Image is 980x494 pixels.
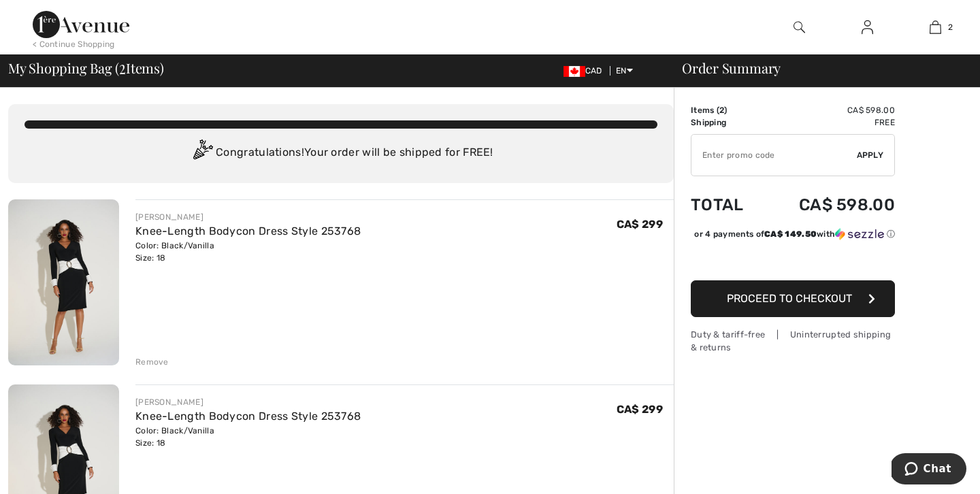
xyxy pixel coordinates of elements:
img: Canadian Dollar [563,66,585,77]
input: Promo code [691,135,857,176]
span: Proceed to Checkout [727,292,852,305]
img: My Info [862,19,873,35]
div: [PERSON_NAME] [135,211,361,223]
span: CA$ 299 [617,218,663,231]
td: Shipping [691,116,763,129]
img: 1ère Avenue [33,11,129,38]
div: Congratulations! Your order will be shipped for FREE! [24,139,657,167]
span: CA$ 149.50 [764,229,817,239]
td: Free [763,116,895,129]
div: [PERSON_NAME] [135,396,361,408]
img: My Bag [930,19,941,35]
div: or 4 payments of with [694,228,895,240]
span: My Shopping Bag ( Items) [8,61,164,75]
div: Color: Black/Vanilla Size: 18 [135,240,361,264]
td: Items ( ) [691,104,763,116]
div: < Continue Shopping [33,38,115,50]
img: Knee-Length Bodycon Dress Style 253768 [8,199,119,365]
a: Knee-Length Bodycon Dress Style 253768 [135,225,361,237]
div: Color: Black/Vanilla Size: 18 [135,425,361,449]
span: CAD [563,66,608,76]
td: CA$ 598.00 [763,182,895,228]
span: 2 [719,105,724,115]
a: Sign In [851,19,884,36]
td: Total [691,182,763,228]
iframe: PayPal-paypal [691,245,895,276]
td: CA$ 598.00 [763,104,895,116]
span: CA$ 299 [617,403,663,416]
span: EN [616,66,633,76]
div: Remove [135,356,169,368]
span: 2 [948,21,953,33]
img: Sezzle [835,228,884,240]
iframe: Opens a widget where you can chat to one of our agents [892,453,966,487]
a: 2 [902,19,968,35]
img: Congratulation2.svg [189,139,216,167]
span: Apply [857,149,884,161]
a: Knee-Length Bodycon Dress Style 253768 [135,410,361,423]
div: Duty & tariff-free | Uninterrupted shipping & returns [691,328,895,354]
button: Proceed to Checkout [691,280,895,317]
span: 2 [119,58,126,76]
div: or 4 payments ofCA$ 149.50withSezzle Click to learn more about Sezzle [691,228,895,245]
img: search the website [794,19,805,35]
div: Order Summary [666,61,972,75]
